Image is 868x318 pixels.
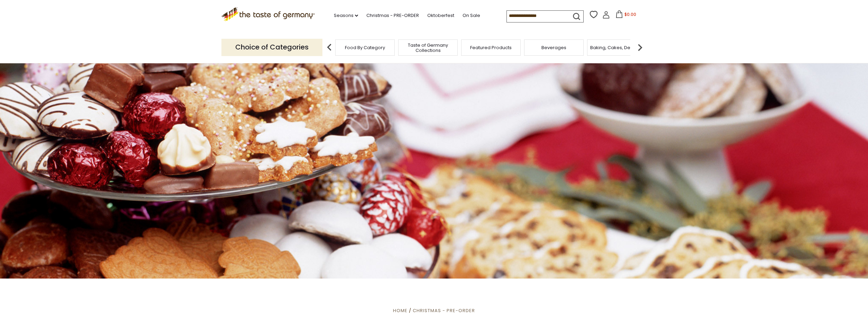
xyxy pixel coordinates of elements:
span: $0.00 [624,11,636,17]
a: Home [393,307,408,314]
a: Taste of Germany Collections [400,43,456,53]
a: Seasons [334,12,358,19]
button: $0.00 [611,10,641,21]
a: Christmas - PRE-ORDER [366,12,419,19]
a: Featured Products [470,45,512,50]
a: On Sale [463,12,480,19]
a: Baking, Cakes, Desserts [590,45,644,50]
a: Christmas - PRE-ORDER [413,307,475,314]
a: Oktoberfest [427,12,454,19]
img: previous arrow [322,40,336,54]
img: next arrow [633,40,647,54]
p: Choice of Categories [221,39,322,56]
a: Beverages [541,45,566,50]
a: Food By Category [345,45,385,50]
